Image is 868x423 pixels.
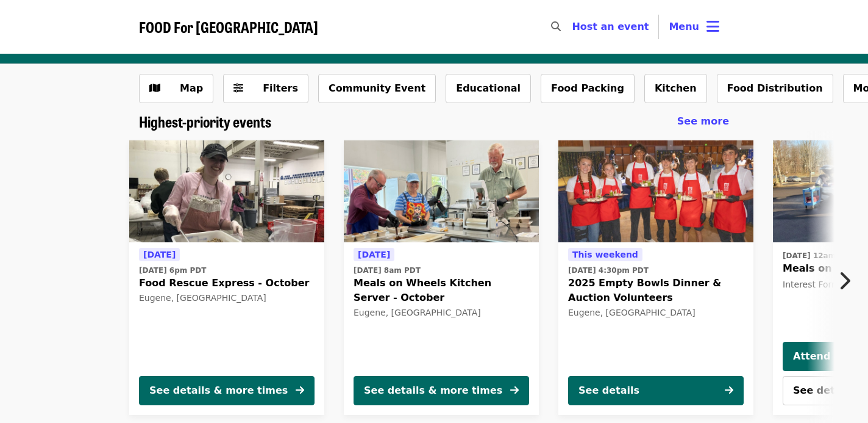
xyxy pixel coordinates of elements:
[568,276,744,305] span: 2025 Empty Bowls Dinner & Auction Volunteers
[354,308,529,318] div: Eugene, [GEOGRAPHIC_DATA]
[129,140,324,243] img: Food Rescue Express - October organized by FOOD For Lane County
[706,18,719,35] i: bars icon
[344,140,539,243] img: Meals on Wheels Kitchen Server - October organized by FOOD For Lane County
[572,250,638,259] span: This weekend
[568,308,744,318] div: Eugene, [GEOGRAPHIC_DATA]
[568,376,744,405] button: See details
[354,276,529,305] span: Meals on Wheels Kitchen Server - October
[551,21,561,32] i: search icon
[717,74,833,103] button: Food Distribution
[669,21,699,32] span: Menu
[828,264,868,298] button: Next item
[677,115,729,127] span: See more
[149,82,160,94] i: map icon
[143,250,176,259] span: [DATE]
[510,385,519,396] i: arrow-right icon
[541,74,635,103] button: Food Packing
[139,293,315,303] div: Eugene, [GEOGRAPHIC_DATA]
[129,113,739,131] div: Highest-priority events
[318,74,436,103] button: Community Event
[344,140,539,415] a: See details for "Meals on Wheels Kitchen Server - October"
[354,376,529,405] button: See details & more times
[838,269,850,292] i: chevron-right icon
[572,21,649,32] a: Host an event
[139,16,318,37] span: FOOD For [GEOGRAPHIC_DATA]
[578,383,639,398] div: See details
[139,265,206,276] time: [DATE] 6pm PDT
[725,385,733,396] i: arrow-right icon
[139,113,271,131] a: Highest-priority events
[139,276,315,291] span: Food Rescue Express - October
[139,110,271,132] span: Highest-priority events
[233,82,243,94] i: sliders-h icon
[263,82,298,94] span: Filters
[558,140,753,415] a: See details for "2025 Empty Bowls Dinner & Auction Volunteers"
[180,82,203,94] span: Map
[139,74,213,103] button: Show map view
[446,74,531,103] button: Educational
[659,12,729,42] button: Toggle account menu
[783,250,854,261] time: [DATE] 12am PST
[568,265,649,276] time: [DATE] 4:30pm PDT
[568,12,578,42] input: Search
[793,385,854,396] span: See details
[139,18,318,36] a: FOOD For [GEOGRAPHIC_DATA]
[364,383,502,398] div: See details & more times
[558,140,753,243] img: 2025 Empty Bowls Dinner & Auction Volunteers organized by FOOD For Lane County
[644,74,707,103] button: Kitchen
[129,140,324,415] a: See details for "Food Rescue Express - October"
[783,280,840,289] span: Interest Form
[296,385,304,396] i: arrow-right icon
[139,376,315,405] button: See details & more times
[677,114,729,129] a: See more
[358,250,390,259] span: [DATE]
[354,265,421,276] time: [DATE] 8am PDT
[223,74,308,103] button: Filters (0 selected)
[149,383,288,398] div: See details & more times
